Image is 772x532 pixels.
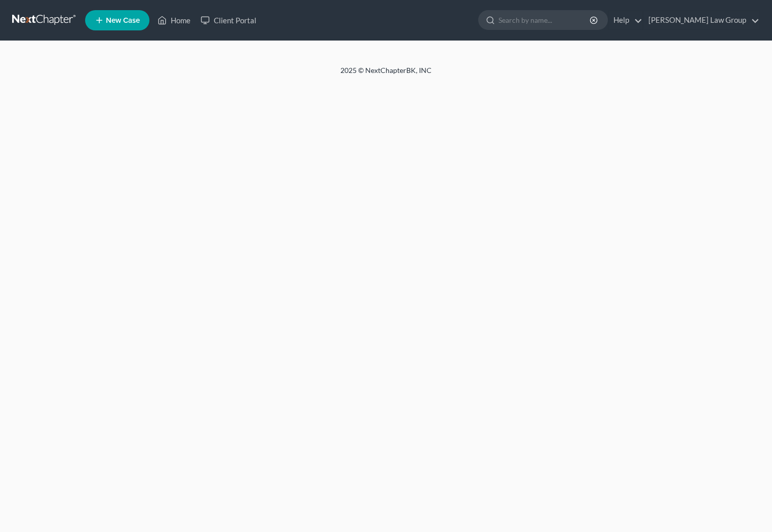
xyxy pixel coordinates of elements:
[106,17,140,24] span: New Case
[498,11,591,29] input: Search by name...
[608,11,642,29] a: Help
[97,65,675,84] div: 2025 © NextChapterBK, INC
[643,11,759,29] a: [PERSON_NAME] Law Group
[152,11,196,29] a: Home
[196,11,261,29] a: Client Portal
